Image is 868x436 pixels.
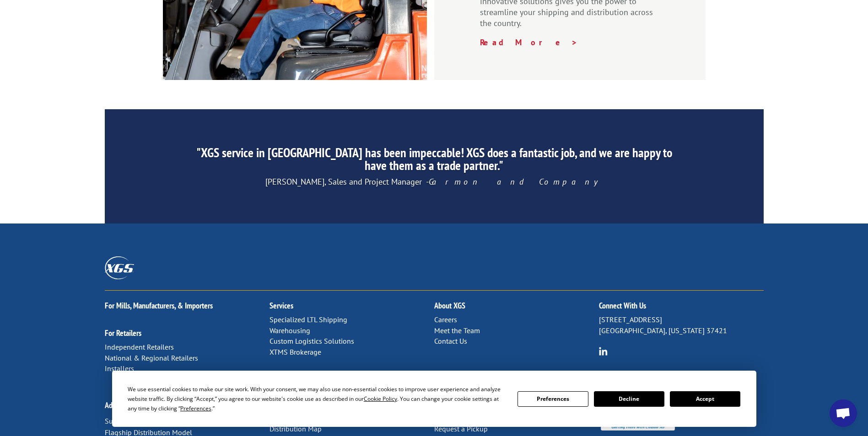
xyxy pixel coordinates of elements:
[830,399,857,427] div: Open chat
[270,300,293,311] a: Services
[105,328,141,338] a: For Retailers
[480,37,578,48] a: Read More >
[434,326,480,335] a: Meet the Team
[105,342,174,351] a: Independent Retailers
[270,336,354,346] a: Custom Logistics Solutions
[599,314,764,336] p: [STREET_ADDRESS] [GEOGRAPHIC_DATA], [US_STATE] 37421
[180,404,211,412] span: Preferences
[105,353,198,362] a: National & Regional Retailers
[105,300,213,311] a: For Mills, Manufacturers, & Importers
[270,424,322,433] a: Distribution Map
[105,416,185,425] a: Supply Chain Intelligence
[434,315,457,324] a: Careers
[105,256,134,279] img: XGS_Logos_ALL_2024_All_White
[270,347,321,356] a: XTMS Brokerage
[594,391,664,407] button: Decline
[434,300,465,311] a: About XGS
[190,146,677,176] h2: "XGS service in [GEOGRAPHIC_DATA] has been impeccable! XGS does a fantastic job, and we are happy...
[105,364,134,373] a: Installers
[270,326,310,335] a: Warehousing
[270,315,347,324] a: Specialized LTL Shipping
[112,371,756,427] div: Cookie Consent Prompt
[518,391,588,407] button: Preferences
[128,384,507,413] div: We use essential cookies to make our site work. With your consent, we may also use non-essential ...
[434,336,467,346] a: Contact Us
[265,176,603,187] span: [PERSON_NAME], Sales and Project Manager -
[434,424,488,433] a: Request a Pickup
[429,176,603,187] em: Garmon and Company
[670,391,740,407] button: Accept
[599,302,764,314] h2: Connect With Us
[364,395,397,403] span: Cookie Policy
[599,347,608,356] img: group-6
[105,400,138,410] a: Advantages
